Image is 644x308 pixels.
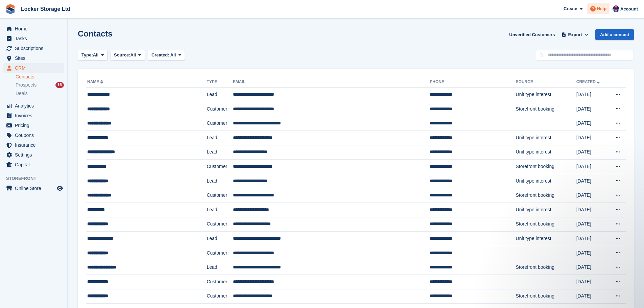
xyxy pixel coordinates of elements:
td: [DATE] [576,275,608,289]
span: Deals [16,90,28,97]
a: Locker Storage Ltd [18,3,73,15]
td: Lead [207,232,233,246]
td: [DATE] [576,260,608,275]
div: 16 [55,82,64,88]
a: menu [3,24,64,33]
td: Lead [207,203,233,217]
td: Storefront booking [516,260,576,275]
button: Source: All [110,50,145,61]
td: Storefront booking [516,102,576,116]
span: Export [568,31,582,38]
a: Preview store [56,184,64,192]
td: [DATE] [576,246,608,260]
td: Unit type interest [516,131,576,145]
span: All [170,52,176,57]
span: All [130,52,136,58]
td: [DATE] [576,232,608,246]
td: Customer [207,246,233,260]
button: Created: All [148,50,185,61]
td: Lead [207,145,233,160]
a: menu [3,184,64,193]
span: Insurance [15,140,55,150]
button: Type: All [78,50,108,61]
td: Unit type interest [516,145,576,160]
span: Prospects [16,82,37,88]
th: Type [207,77,233,88]
img: Locker Storage Ltd [613,5,619,12]
a: menu [3,101,64,111]
span: Account [620,6,638,13]
a: menu [3,140,64,150]
a: Prospects 16 [16,81,64,89]
td: Lead [207,260,233,275]
a: menu [3,111,64,120]
td: [DATE] [576,217,608,232]
a: menu [3,63,64,73]
td: [DATE] [576,102,608,116]
a: menu [3,121,64,130]
span: CRM [15,63,55,73]
a: menu [3,131,64,140]
td: [DATE] [576,188,608,203]
span: Home [15,24,55,33]
td: Storefront booking [516,188,576,203]
td: Storefront booking [516,289,576,304]
th: Email [233,77,430,88]
td: Customer [207,116,233,131]
span: All [93,52,99,58]
span: Analytics [15,101,55,111]
td: Lead [207,174,233,188]
a: Add a contact [595,29,634,40]
td: [DATE] [576,145,608,160]
td: Customer [207,102,233,116]
a: menu [3,150,64,160]
span: Source: [114,52,130,58]
td: Unit type interest [516,88,576,102]
a: Deals [16,90,64,97]
span: Storefront [6,175,67,182]
span: Coupons [15,131,55,140]
td: Unit type interest [516,174,576,188]
th: Phone [430,77,516,88]
th: Source [516,77,576,88]
a: Created [576,79,601,84]
span: Online Store [15,184,55,193]
a: menu [3,160,64,169]
span: Capital [15,160,55,169]
img: stora-icon-8386f47178a22dfd0bd8f6a31ec36ba5ce8667c1dd55bd0f319d3a0aa187defe.svg [5,4,16,14]
button: Export [560,29,590,40]
a: Name [87,79,104,84]
td: [DATE] [576,174,608,188]
span: Pricing [15,121,55,130]
td: Customer [207,275,233,289]
a: menu [3,44,64,53]
td: Lead [207,131,233,145]
a: menu [3,53,64,63]
a: menu [3,34,64,43]
span: Subscriptions [15,44,55,53]
a: Unverified Customers [506,29,557,40]
span: Invoices [15,111,55,120]
td: [DATE] [576,289,608,304]
span: Sites [15,53,55,63]
td: Customer [207,188,233,203]
td: [DATE] [576,88,608,102]
td: [DATE] [576,203,608,217]
h1: Contacts [78,29,113,38]
span: Created: [151,52,169,57]
span: Type: [81,52,93,58]
td: [DATE] [576,131,608,145]
span: Settings [15,150,55,160]
td: Unit type interest [516,232,576,246]
td: [DATE] [576,116,608,131]
td: Storefront booking [516,217,576,232]
td: Customer [207,217,233,232]
td: Storefront booking [516,160,576,174]
td: Lead [207,88,233,102]
span: Tasks [15,34,55,43]
span: Help [597,5,606,12]
a: Contacts [16,74,64,80]
td: [DATE] [576,160,608,174]
td: Unit type interest [516,203,576,217]
td: Customer [207,160,233,174]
